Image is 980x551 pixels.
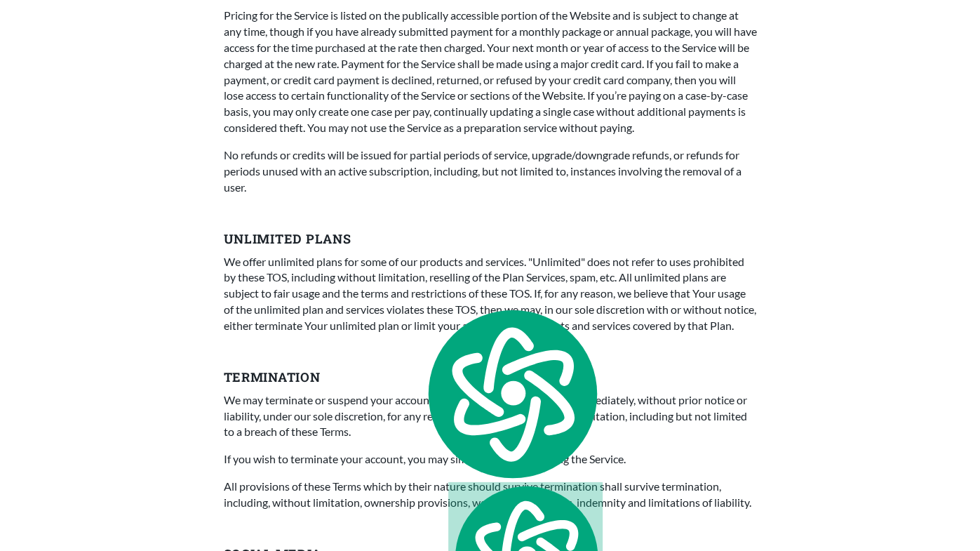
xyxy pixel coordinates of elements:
p: All provisions of these Terms which by their nature should survive termination shall survive term... [224,479,757,511]
p: We offer unlimited plans for some of our products and services. "Unlimited" does not refer to use... [224,254,757,334]
p: No refunds or credits will be issued for partial periods of service, upgrade/downgrade refunds, o... [224,147,757,196]
h5: Unlimited Plans [224,230,757,248]
p: If you wish to terminate your account, you may simply discontinue using the Service. [224,451,757,467]
h5: Termination [224,368,757,387]
p: We may terminate or suspend your account and bar access to the Service immediately, without prior... [224,392,757,441]
p: Pricing for the Service is listed on the publically accessible portion of the Website and is subj... [224,8,757,136]
img: logo.svg [420,305,603,483]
